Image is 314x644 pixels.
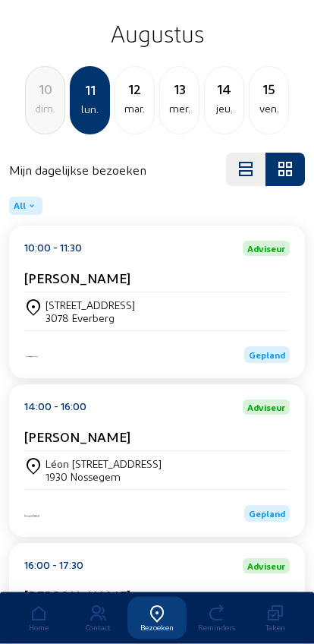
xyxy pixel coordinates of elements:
[71,101,108,119] div: lun.
[127,623,187,632] div: Bezoeken
[9,163,146,178] h4: Mijn dagelijkse bezoeken
[9,15,305,53] h2: Augustus
[68,623,127,632] div: Contact
[247,245,285,254] span: Adviseur
[68,597,127,639] a: Contact
[160,100,199,118] div: mer.
[247,562,285,571] span: Adviseur
[71,80,108,101] div: 11
[127,597,187,639] a: Bezoeken
[26,100,64,118] div: dim.
[24,355,39,359] img: Iso Protect
[160,79,199,100] div: 13
[187,623,246,632] div: Reminders
[24,400,86,415] div: 14:00 - 16:00
[250,100,288,118] div: ven.
[24,559,83,574] div: 16:00 - 17:30
[9,623,68,632] div: Home
[46,299,135,312] div: [STREET_ADDRESS]
[46,458,162,471] div: Léon [STREET_ADDRESS]
[246,597,305,639] a: Taken
[14,200,26,213] span: All
[46,312,135,325] div: 3078 Everberg
[24,241,82,257] div: 10:00 - 11:30
[9,597,68,639] a: Home
[246,623,305,632] div: Taken
[205,79,243,100] div: 14
[249,350,285,361] span: Gepland
[24,588,130,604] cam-card-title: [PERSON_NAME]
[24,516,39,518] img: Energy Protect Ramen & Deuren
[115,79,154,100] div: 12
[249,509,285,519] span: Gepland
[205,100,243,118] div: jeu.
[24,270,130,286] cam-card-title: [PERSON_NAME]
[26,79,64,100] div: 10
[187,597,246,639] a: Reminders
[24,429,130,445] cam-card-title: [PERSON_NAME]
[115,100,154,118] div: mar.
[247,403,285,412] span: Adviseur
[250,79,288,100] div: 15
[46,471,162,484] div: 1930 Nossegem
